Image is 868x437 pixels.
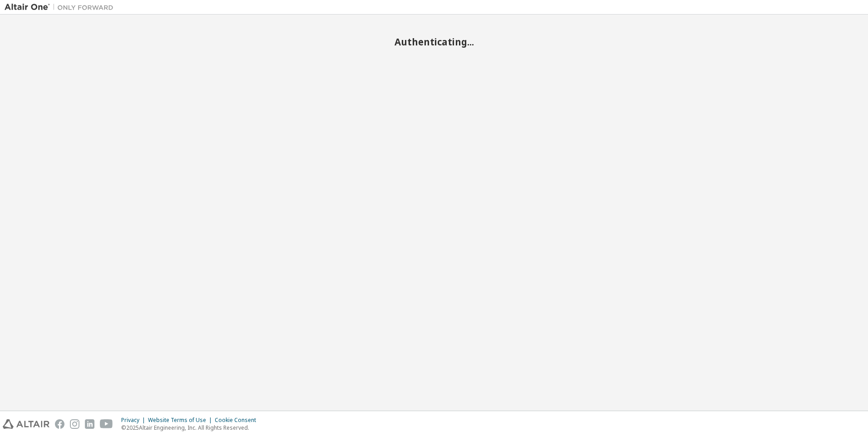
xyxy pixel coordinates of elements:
[121,424,261,432] p: © 2025 Altair Engineering, Inc. All Rights Reserved.
[55,419,64,429] img: facebook.svg
[3,419,49,429] img: altair_logo.svg
[148,417,215,424] div: Website Terms of Use
[5,36,863,48] h2: Authenticating...
[215,417,261,424] div: Cookie Consent
[121,417,148,424] div: Privacy
[70,419,79,429] img: instagram.svg
[85,419,94,429] img: linkedin.svg
[5,3,118,12] img: Altair One
[100,419,113,429] img: youtube.svg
